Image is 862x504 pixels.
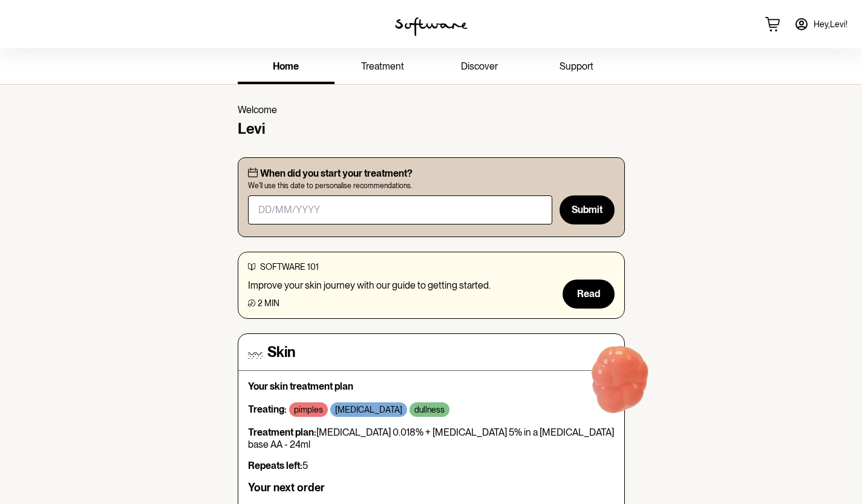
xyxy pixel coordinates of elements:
[248,481,615,494] h6: Your next order
[560,195,614,224] button: Submit
[294,405,323,415] p: pimples
[248,460,615,471] p: 5
[248,427,316,438] strong: Treatment plan:
[577,288,600,299] span: Read
[335,51,431,84] a: treatment
[787,10,855,39] a: Hey,Levi!
[248,381,615,392] p: Your skin treatment plan
[560,61,593,72] span: support
[581,343,659,421] img: red-blob.ee797e6f29be6228169e.gif
[267,344,295,361] h4: Skin
[238,51,335,84] a: home
[248,280,491,291] p: Improve your skin journey with our guide to getting started.
[572,204,602,215] span: Submit
[528,51,625,84] a: support
[414,405,445,415] p: dullness
[461,61,498,72] span: discover
[431,51,528,84] a: discover
[260,262,319,272] span: software 101
[248,460,302,471] strong: Repeats left:
[361,61,404,72] span: treatment
[258,298,279,308] span: 2 min
[814,19,847,30] span: Hey, Levi !
[273,61,299,72] span: home
[238,120,625,138] h4: Levi
[395,17,468,36] img: software logo
[563,280,615,309] button: Read
[248,427,615,450] p: [MEDICAL_DATA] 0.018% + [MEDICAL_DATA] 5% in a [MEDICAL_DATA] base AA - 24ml
[248,404,287,415] strong: Treating:
[248,182,615,190] span: We'll use this date to personalise recommendations.
[260,168,413,179] p: When did you start your treatment?
[248,195,553,224] input: DD/MM/YYYY
[238,104,625,116] p: Welcome
[335,405,402,415] p: [MEDICAL_DATA]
